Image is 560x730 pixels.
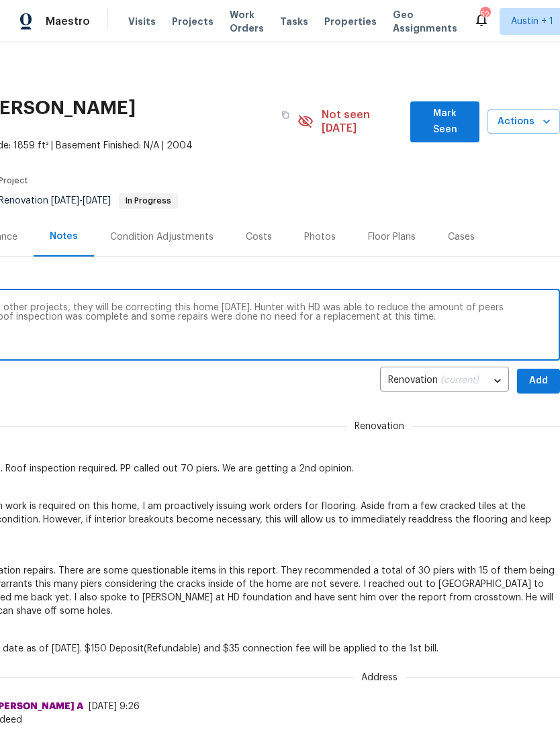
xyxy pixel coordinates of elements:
[273,103,297,127] button: Copy Address
[51,196,111,206] span: -
[324,15,377,28] span: Properties
[421,105,469,138] span: Mark Seen
[353,671,406,684] span: Address
[230,8,264,35] span: Work Orders
[448,230,475,244] div: Cases
[89,702,140,711] span: [DATE] 9:26
[511,15,553,28] span: Austin + 1
[120,197,177,205] span: In Progress
[368,230,416,244] div: Floor Plans
[517,369,560,394] button: Add
[487,109,560,134] button: Actions
[280,17,308,26] span: Tasks
[380,365,509,398] div: Renovation (current)
[46,15,90,28] span: Maestro
[322,108,403,135] span: Not seen [DATE]
[346,420,412,433] span: Renovation
[440,375,479,385] span: (current)
[410,101,479,142] button: Mark Seen
[83,196,111,206] span: [DATE]
[480,8,489,21] div: 52
[51,196,79,206] span: [DATE]
[246,230,272,244] div: Costs
[172,15,214,28] span: Projects
[304,230,336,244] div: Photos
[393,8,457,35] span: Geo Assignments
[498,113,549,130] span: Actions
[110,230,214,244] div: Condition Adjustments
[50,230,78,243] div: Notes
[528,373,549,390] span: Add
[128,15,156,28] span: Visits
